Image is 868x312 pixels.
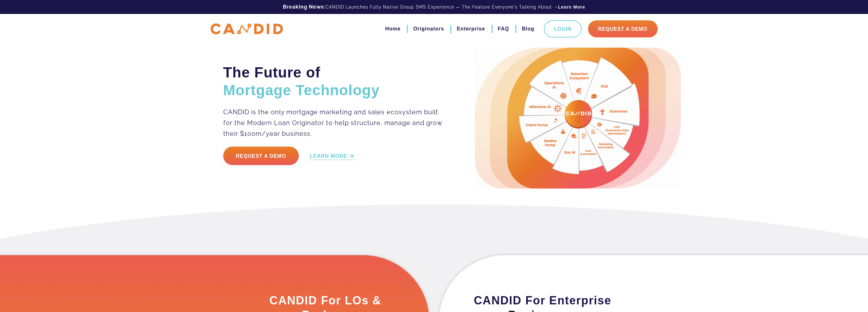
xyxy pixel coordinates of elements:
a: Originators [413,23,444,34]
a: Home [385,23,401,34]
img: CANDID APP [211,23,283,35]
b: Breaking News: [283,4,325,10]
p: CANDID is the only mortgage marketing and sales ecosystem built for the Modern Loan Originator to... [223,107,443,139]
img: Candid Hero Image [475,48,681,189]
a: Request A Demo [588,20,658,37]
span: Mortgage Technology [223,82,380,98]
a: Blog [522,23,534,34]
h2: The Future of [223,63,443,99]
a: FAQ [498,23,509,34]
a: Learn More [558,4,585,10]
a: LEARN MORE [310,153,355,160]
a: Enterprise [457,23,485,34]
a: Request a Demo [223,147,299,165]
a: Login [544,20,582,37]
